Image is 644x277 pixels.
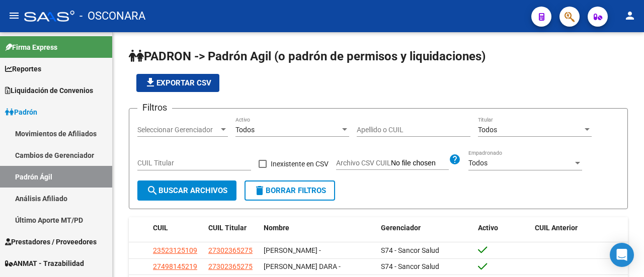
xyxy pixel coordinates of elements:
[153,246,197,254] span: 23523125109
[208,246,253,254] span: 27302365275
[610,243,634,267] div: Open Intercom Messenger
[254,186,326,195] span: Borrar Filtros
[478,224,498,232] span: Activo
[146,184,158,197] mat-icon: search
[153,224,168,232] span: CUIL
[271,158,329,170] span: Inexistente en CSV
[377,217,474,239] datatable-header-cell: Gerenciador
[136,74,219,92] button: Exportar CSV
[5,107,37,118] span: Padrón
[153,262,197,270] span: 27498145219
[144,78,211,87] span: Exportar CSV
[5,85,93,96] span: Liquidación de Convenios
[260,217,377,239] datatable-header-cell: Nombre
[137,126,219,134] span: Seleccionar Gerenciador
[137,180,236,201] button: Buscar Archivos
[381,246,439,254] span: S74 - Sancor Salud
[535,224,578,232] span: CUIL Anterior
[531,217,628,239] datatable-header-cell: CUIL Anterior
[79,5,145,27] span: - OSCONARA
[468,159,488,167] span: Todos
[381,224,421,232] span: Gerenciador
[204,217,260,239] datatable-header-cell: CUIL Titular
[474,217,531,239] datatable-header-cell: Activo
[149,217,204,239] datatable-header-cell: CUIL
[264,262,341,270] span: [PERSON_NAME] DARA -
[5,236,97,247] span: Prestadores / Proveedores
[264,224,289,232] span: Nombre
[391,159,449,168] input: Archivo CSV CUIL
[208,224,247,232] span: CUIL Titular
[137,101,172,115] h3: Filtros
[5,63,41,74] span: Reportes
[144,76,156,88] mat-icon: file_download
[381,262,439,270] span: S74 - Sancor Salud
[146,186,227,195] span: Buscar Archivos
[336,159,391,167] span: Archivo CSV CUIL
[264,246,321,254] span: [PERSON_NAME] -
[5,258,84,269] span: ANMAT - Trazabilidad
[129,49,486,63] span: PADRON -> Padrón Agil (o padrón de permisos y liquidaciones)
[478,126,497,134] span: Todos
[624,10,636,22] mat-icon: person
[245,180,335,201] button: Borrar Filtros
[449,153,461,165] mat-icon: help
[8,10,20,22] mat-icon: menu
[254,184,266,197] mat-icon: delete
[5,42,57,53] span: Firma Express
[235,126,255,134] span: Todos
[208,262,253,270] span: 27302365275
